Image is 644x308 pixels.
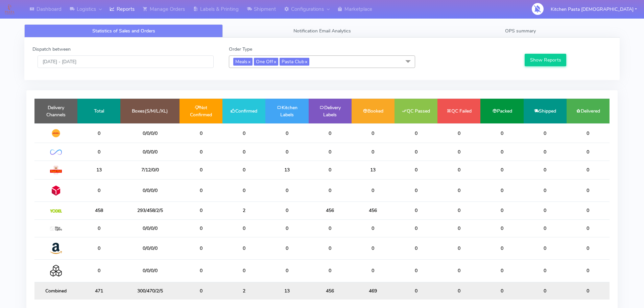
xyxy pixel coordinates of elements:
td: QC Passed [395,99,437,123]
span: OPS summary [505,28,536,34]
td: 2 [222,202,265,219]
td: 0 [222,143,265,161]
td: 0 [222,219,265,237]
img: Collection [50,265,62,277]
td: 0/0/0/0 [120,179,180,202]
td: 0/0/0/0 [120,143,180,161]
td: 2 [222,282,265,300]
td: 0 [265,202,308,219]
td: 0 [567,260,610,282]
td: 0 [567,237,610,259]
td: 0 [524,282,567,300]
td: 0 [395,202,437,219]
td: 0 [437,143,480,161]
td: 0 [567,161,610,179]
td: 0 [480,179,523,202]
td: 0 [567,143,610,161]
td: 0 [265,260,308,282]
td: 0 [265,237,308,259]
td: 0/0/0/0 [120,219,180,237]
td: 300/470/2/5 [120,282,180,300]
td: 0 [524,179,567,202]
td: 0 [437,161,480,179]
td: 0 [567,179,610,202]
td: 0 [352,219,395,237]
td: 0 [567,219,610,237]
td: 13 [352,161,395,179]
td: 0 [77,219,120,237]
td: 0 [395,161,437,179]
td: 0 [480,282,523,300]
ul: Tabs [24,24,620,38]
button: Show Reports [525,54,566,66]
span: Pasta Club [280,58,309,66]
td: 0 [265,179,308,202]
td: 0 [567,123,610,143]
img: Yodel [50,209,62,213]
img: Royal Mail [50,166,62,174]
td: 0 [352,179,395,202]
td: Delivered [567,99,610,123]
a: x [273,58,276,65]
td: Delivery Channels [34,99,77,123]
td: 0 [222,179,265,202]
td: Boxes(S/M/L/XL) [120,99,180,123]
td: 0 [352,123,395,143]
td: 0 [524,143,567,161]
td: 456 [352,202,395,219]
td: 0 [77,143,120,161]
span: Notification Email Analytics [293,28,351,34]
td: 0 [524,123,567,143]
td: 0 [480,161,523,179]
td: 0 [567,282,610,300]
td: 0 [77,260,120,282]
td: 469 [352,282,395,300]
td: 0/0/0/0 [120,260,180,282]
td: 0 [77,237,120,259]
img: DHL [50,129,62,138]
img: DPD [50,185,62,196]
td: 0 [395,237,437,259]
td: Confirmed [222,99,265,123]
td: 0 [352,143,395,161]
td: 0 [395,123,437,143]
td: 0 [480,260,523,282]
td: 0 [437,179,480,202]
td: 0 [437,123,480,143]
td: 13 [77,161,120,179]
td: 0 [77,123,120,143]
td: 0/0/0/0 [120,123,180,143]
td: 0 [180,202,222,219]
td: 0 [395,282,437,300]
img: Amazon [50,242,62,254]
a: x [247,58,251,65]
td: 0 [480,143,523,161]
td: 0 [309,143,352,161]
td: 13 [265,282,308,300]
label: Order Type [229,46,252,53]
td: 0 [524,237,567,259]
td: 0 [265,219,308,237]
td: 0 [180,282,222,300]
td: 0 [180,143,222,161]
td: 0 [437,260,480,282]
td: 0 [265,123,308,143]
td: 0 [309,237,352,259]
td: Booked [352,99,395,123]
td: 456 [309,202,352,219]
td: 0 [265,143,308,161]
td: Packed [480,99,523,123]
td: Combined [34,282,77,300]
td: 0 [309,179,352,202]
td: 0 [480,123,523,143]
td: 0 [352,237,395,259]
button: Kitchen Pasta [DEMOGRAPHIC_DATA] [546,2,642,16]
td: 471 [77,282,120,300]
img: MaxOptra [50,227,62,231]
td: 0 [480,237,523,259]
td: 0 [524,219,567,237]
td: 0 [222,260,265,282]
td: 458 [77,202,120,219]
td: 0 [395,143,437,161]
td: 0 [180,161,222,179]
